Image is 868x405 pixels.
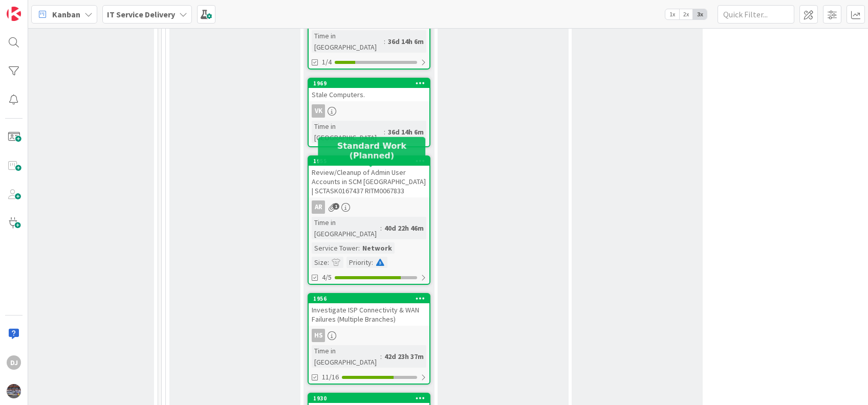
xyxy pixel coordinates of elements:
span: : [384,36,385,47]
div: 1955 [313,157,429,165]
div: Network [360,242,395,254]
div: 1955 [309,156,429,166]
div: 1930 [309,394,429,403]
div: HS [312,329,325,342]
div: 1930 [313,395,429,402]
a: 1955Review/Cleanup of Admin User Accounts in SCM [GEOGRAPHIC_DATA] | SCTASK0167437 RITM0067833ART... [308,155,430,285]
b: IT Service Delivery [107,9,175,19]
a: 1969Stale Computers.VKTime in [GEOGRAPHIC_DATA]:36d 14h 6m [308,78,430,147]
span: : [328,257,329,268]
a: 1956Investigate ISP Connectivity & WAN Failures (Multiple Branches)HSTime in [GEOGRAPHIC_DATA]:42... [308,293,430,385]
div: Size [312,257,328,268]
div: Time in [GEOGRAPHIC_DATA] [312,345,380,368]
h5: Standard Work (Planned) [322,141,421,160]
span: 11/16 [322,372,339,382]
span: : [384,126,385,138]
div: VK [312,104,325,118]
div: Priority [346,257,372,268]
input: Quick Filter... [718,5,794,24]
span: : [380,351,382,362]
span: 1x [665,9,679,19]
span: 1/4 [322,57,332,67]
span: 2x [679,9,693,19]
span: 3x [693,9,707,19]
div: 1969 [309,79,429,88]
img: avatar [7,384,21,398]
span: 4/5 [322,272,332,283]
div: 1969 [313,80,429,87]
div: 1955Review/Cleanup of Admin User Accounts in SCM [GEOGRAPHIC_DATA] | SCTASK0167437 RITM0067833 [309,156,429,197]
div: 1956 [313,295,429,302]
div: Time in [GEOGRAPHIC_DATA] [312,30,384,53]
div: 36d 14h 6m [385,126,426,138]
span: : [380,222,382,234]
div: AR [309,200,429,214]
div: 42d 23h 37m [382,351,426,362]
img: Visit kanbanzone.com [7,7,21,21]
div: Time in [GEOGRAPHIC_DATA] [312,121,384,143]
div: 1956 [309,294,429,303]
div: Stale Computers. [309,88,429,101]
span: : [358,242,360,254]
div: DJ [7,355,21,370]
div: Investigate ISP Connectivity & WAN Failures (Multiple Branches) [309,303,429,326]
span: : [372,257,373,268]
span: Kanban [52,8,80,20]
div: Service Tower [312,242,358,254]
div: 36d 14h 6m [385,36,426,47]
div: 40d 22h 46m [382,222,426,234]
div: 1956Investigate ISP Connectivity & WAN Failures (Multiple Branches) [309,294,429,326]
span: 1 [333,203,339,210]
div: 1969Stale Computers. [309,79,429,101]
div: Review/Cleanup of Admin User Accounts in SCM [GEOGRAPHIC_DATA] | SCTASK0167437 RITM0067833 [309,166,429,197]
div: VK [309,104,429,118]
div: HS [309,329,429,342]
div: Time in [GEOGRAPHIC_DATA] [312,217,380,239]
div: AR [312,200,325,214]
